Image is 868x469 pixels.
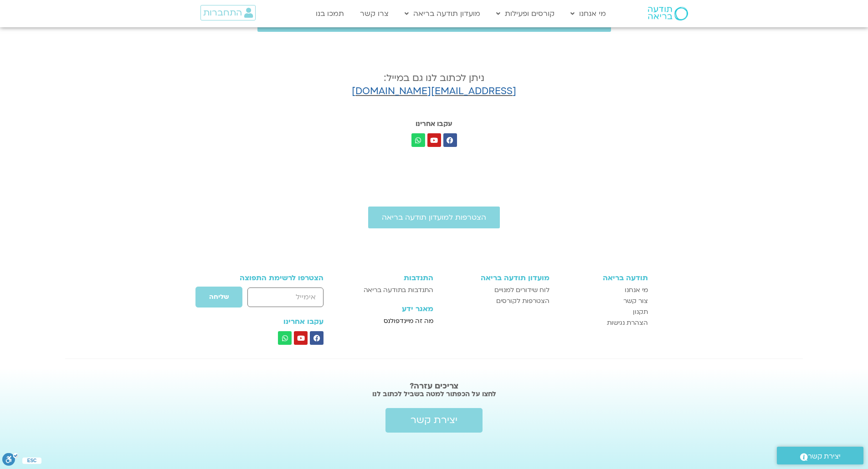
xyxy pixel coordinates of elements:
[442,285,550,296] a: לוח שידורים למנויים
[221,318,324,326] h3: עקבו אחרינו
[195,286,243,308] button: שליחה
[566,5,611,22] a: מי אנחנו
[633,307,648,318] span: תקנון
[808,450,841,463] span: יצירת קשר
[384,316,433,327] span: מה זה מיינדפולנס
[442,274,550,282] h3: מועדון תודעה בריאה
[257,72,611,98] h4: ניתן לכתוב לנו גם במייל:
[368,207,500,228] a: הצטרפות למועדון תודעה בריאה
[355,5,393,22] a: צרו קשר
[494,285,550,296] span: לוח שידורים למנויים
[203,8,242,18] span: התחברות
[625,285,648,296] span: מי אנחנו
[559,307,648,318] a: תקנון
[442,296,550,307] a: הצטרפות לקורסים
[607,318,648,328] span: הצהרת נגישות
[221,274,324,282] h3: הצטרפו לרשימת התפוצה
[385,408,483,433] a: יצירת קשר
[197,389,671,398] h2: לחצו על הכפתור למטה בשביל לכתוב לנו
[623,296,648,307] span: צור קשר
[352,85,516,98] a: [EMAIL_ADDRESS][DOMAIN_NAME]
[559,318,648,328] a: הצהרת נגישות
[349,316,433,327] a: מה זה מיינדפולנס
[400,5,485,22] a: מועדון תודעה בריאה
[200,5,256,20] a: התחברות
[349,274,433,282] h3: התנדבות
[364,285,433,296] span: התנדבות בתודעה בריאה
[648,7,688,20] img: תודעה בריאה
[559,274,648,282] h3: תודעה בריאה
[311,5,349,22] a: תמכו בנו
[197,382,671,391] h2: צריכים עזרה?
[382,213,486,222] span: הצטרפות למועדון תודעה בריאה
[559,296,648,307] a: צור קשר
[209,293,229,301] span: שליחה
[559,285,648,296] a: מי אנחנו
[777,447,863,464] a: יצירת קשר
[496,296,550,307] span: הצטרפות לקורסים
[221,286,324,313] form: טופס חדש
[411,415,457,426] span: יצירת קשר
[349,305,433,313] h3: מאגר ידע
[262,119,606,128] h3: עקבו אחרינו
[247,287,324,307] input: אימייל
[349,285,433,296] a: התנדבות בתודעה בריאה
[492,5,559,22] a: קורסים ופעילות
